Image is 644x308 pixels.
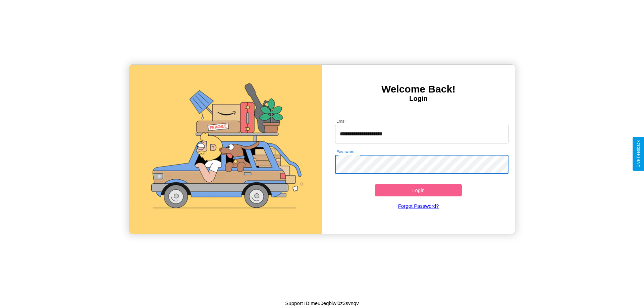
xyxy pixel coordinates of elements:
[129,65,322,234] img: gif
[336,118,347,124] label: Email
[322,95,515,103] h4: Login
[332,196,505,215] a: Forgot Password?
[285,299,359,308] p: Support ID: meu0eqbiwi0z3svnqv
[322,83,515,95] h3: Welcome Back!
[375,184,462,196] button: Login
[636,140,641,168] div: Give Feedback
[336,149,354,155] label: Password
